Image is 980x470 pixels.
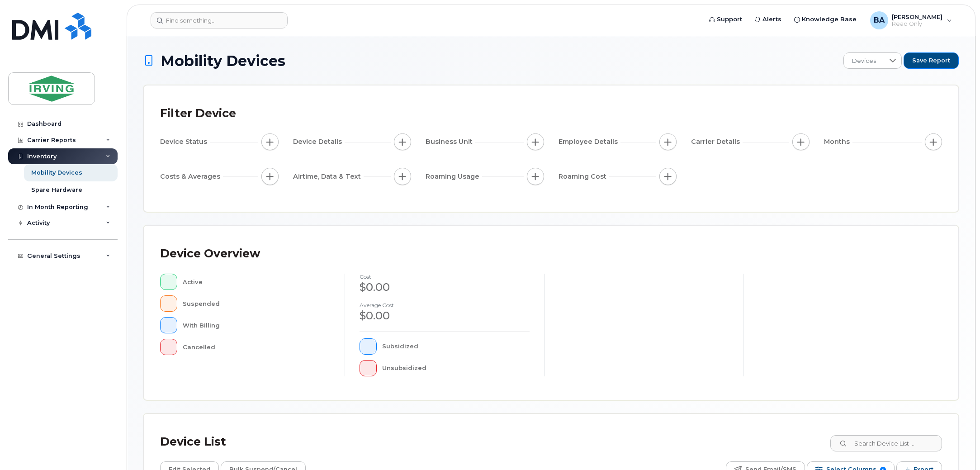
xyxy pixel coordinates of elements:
span: Roaming Usage [426,172,482,181]
button: Save Report [904,52,959,69]
div: Unsubsidized [382,360,530,376]
div: Device Overview [160,242,260,266]
div: With Billing [183,317,331,333]
span: Costs & Averages [160,172,223,181]
span: Carrier Details [691,137,743,147]
span: Devices [844,53,884,69]
input: Search Device List ... [830,435,942,451]
div: Suspended [183,295,331,312]
div: Device List [160,430,226,454]
span: Device Status [160,137,210,147]
h4: Average cost [360,302,529,308]
h4: cost [360,274,529,280]
span: Save Report [912,57,950,65]
div: Cancelled [183,339,331,355]
span: Roaming Cost [559,172,609,181]
div: $0.00 [360,280,529,295]
div: $0.00 [360,308,529,323]
span: Device Details [293,137,345,147]
div: Active [183,274,331,290]
span: Employee Details [559,137,620,147]
div: Filter Device [160,102,236,125]
span: Business Unit [426,137,475,147]
span: Mobility Devices [161,53,285,69]
span: Months [824,137,852,147]
span: Airtime, Data & Text [293,172,364,181]
div: Subsidized [382,338,530,355]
